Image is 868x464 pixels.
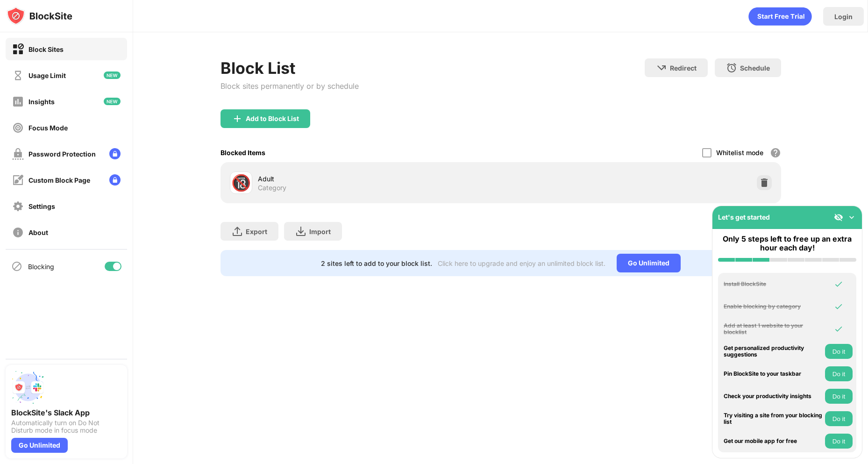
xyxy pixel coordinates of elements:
img: insights-off.svg [12,96,24,107]
img: push-slack.svg [11,371,45,404]
img: eye-not-visible.svg [834,213,843,222]
div: Block List [221,58,359,78]
div: Insights [28,98,55,106]
img: new-icon.svg [104,71,121,79]
div: Whitelist mode [716,149,763,157]
img: lock-menu.svg [109,148,121,159]
div: 2 sites left to add to your block list. [321,259,432,267]
img: about-off.svg [12,227,24,238]
div: Redirect [670,64,697,72]
img: blocking-icon.svg [11,261,22,272]
div: Let's get started [718,213,770,221]
div: Export [246,228,267,236]
img: password-protection-off.svg [12,148,24,160]
div: Category [258,184,286,192]
button: Do it [825,411,853,426]
div: Schedule [740,64,770,72]
div: Only 5 steps left to free up an extra hour each day! [718,235,856,252]
button: Do it [825,344,853,359]
div: Click here to upgrade and enjoy an unlimited block list. [438,259,605,267]
div: About [28,228,48,236]
img: lock-menu.svg [109,174,121,186]
div: BlockSite's Slack App [11,408,121,417]
img: time-usage-off.svg [12,70,24,81]
div: Try visiting a site from your blocking list [724,412,823,426]
button: Do it [825,434,853,449]
div: Check your productivity insights [724,393,823,400]
div: Password Protection [28,150,96,158]
div: Add to Block List [246,115,299,122]
img: settings-off.svg [12,200,24,212]
img: new-icon.svg [104,98,121,105]
div: 🔞 [231,173,251,193]
div: Get our mobile app for free [724,438,823,444]
div: Block Sites [28,45,64,53]
div: Enable blocking by category [724,303,823,310]
button: Do it [825,366,853,381]
img: omni-check.svg [834,302,843,311]
div: Focus Mode [28,124,68,132]
div: Automatically turn on Do Not Disturb mode in focus mode [11,419,121,434]
div: Go Unlimited [617,254,681,272]
img: focus-off.svg [12,122,24,134]
div: Pin BlockSite to your taskbar [724,371,823,377]
div: Login [834,13,853,21]
button: Do it [825,389,853,404]
div: Add at least 1 website to your blocklist [724,322,823,336]
img: block-on.svg [12,43,24,55]
img: customize-block-page-off.svg [12,174,24,186]
div: Go Unlimited [11,438,68,453]
div: Import [309,228,331,236]
img: logo-blocksite.svg [7,7,72,25]
img: omni-check.svg [834,324,843,334]
div: Block sites permanently or by schedule [221,81,359,91]
div: Usage Limit [28,71,66,79]
div: Blocking [28,263,54,271]
div: Custom Block Page [28,176,90,184]
img: omni-setup-toggle.svg [847,213,856,222]
div: Adult [258,174,501,184]
div: Settings [28,202,55,210]
img: omni-check.svg [834,279,843,289]
div: Get personalized productivity suggestions [724,345,823,358]
div: Blocked Items [221,149,265,157]
div: Install BlockSite [724,281,823,287]
div: animation [748,7,812,26]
